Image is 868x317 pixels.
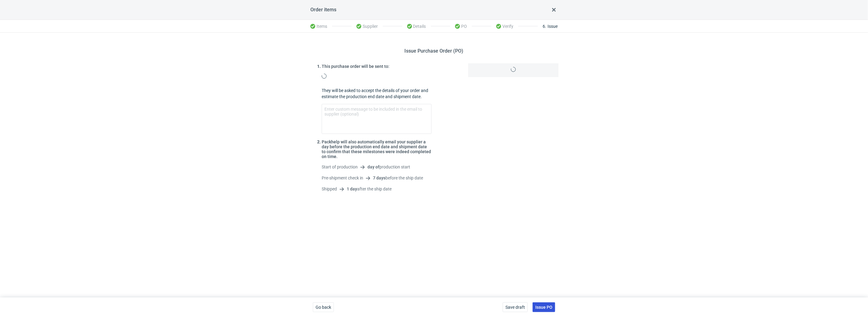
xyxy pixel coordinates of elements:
[322,87,432,100] p: They will be asked to accept the details of your order and estimate the production end date and s...
[405,47,464,55] h2: Issue Purchase Order (PO)
[322,186,432,192] li: Shipped
[402,20,431,32] li: Details
[535,305,552,309] span: Issue PO
[450,20,472,32] li: PO
[322,139,432,159] h3: Packhelp will also automatically email your supplier a day before the production end date and shi...
[322,175,432,181] li: Pre-shipment check in
[367,164,379,169] strong: day of
[373,175,385,180] strong: 7 days
[491,20,518,32] li: Verify
[533,302,555,312] button: Issue PO
[313,302,334,312] button: Go back
[316,305,331,309] span: Go back
[543,24,546,29] span: 6 .
[347,186,392,191] span: after the ship date
[322,64,432,69] h3: This purchase order will be sent to:
[505,305,525,309] span: Save draft
[310,20,332,32] li: Items
[347,186,357,191] strong: 1 day
[538,20,558,32] li: Issue
[367,164,410,169] span: production start
[322,164,432,170] li: Start of production
[373,175,423,180] span: before the ship date
[352,20,383,32] li: Supplier
[503,302,528,312] button: Save draft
